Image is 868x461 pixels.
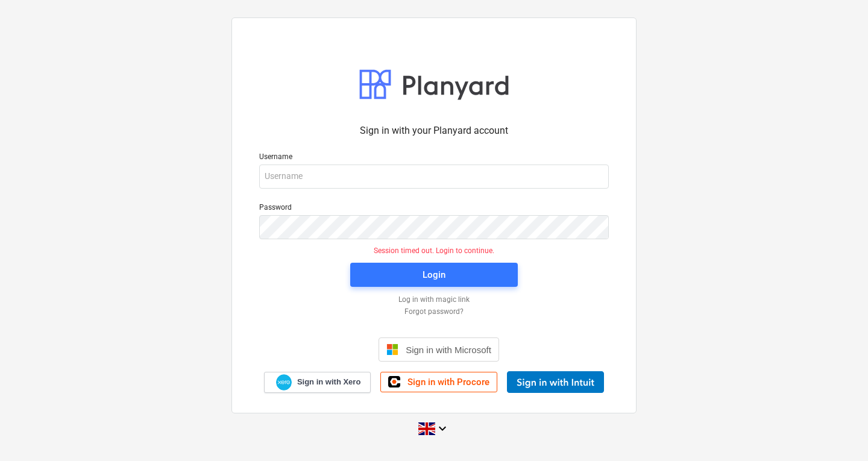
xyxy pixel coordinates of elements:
a: Forgot password? [253,307,615,317]
button: Login [350,263,518,287]
a: Sign in with Xero [264,372,371,393]
input: Username [259,165,609,189]
img: Xero logo [276,374,292,390]
img: Microsoft logo [386,343,398,356]
p: Password [259,203,609,215]
a: Sign in with Procore [380,372,497,392]
p: Sign in with your Planyard account [259,124,609,138]
div: Login [423,267,445,283]
span: Sign in with Xero [297,377,360,387]
p: Username [259,152,609,165]
p: Session timed out. Login to continue. [252,246,616,256]
a: Log in with magic link [253,295,615,305]
span: Sign in with Procore [407,377,489,387]
span: Sign in with Microsoft [406,345,491,355]
i: keyboard_arrow_down [435,421,450,436]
